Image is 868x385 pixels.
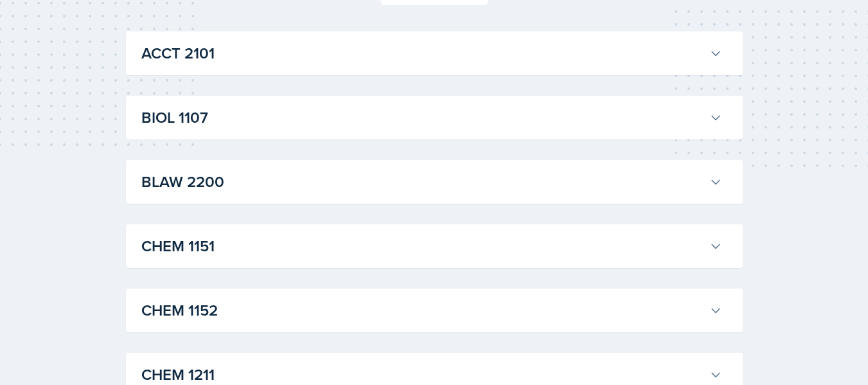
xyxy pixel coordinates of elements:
button: BIOL 1107 [139,103,725,132]
h3: ACCT 2101 [141,42,704,65]
h3: BIOL 1107 [141,106,704,129]
h3: CHEM 1151 [141,235,704,258]
h3: BLAW 2200 [141,170,704,193]
button: CHEM 1152 [139,296,725,325]
button: ACCT 2101 [139,39,725,67]
button: BLAW 2200 [139,168,725,196]
button: CHEM 1151 [139,232,725,260]
h3: CHEM 1152 [141,299,704,322]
